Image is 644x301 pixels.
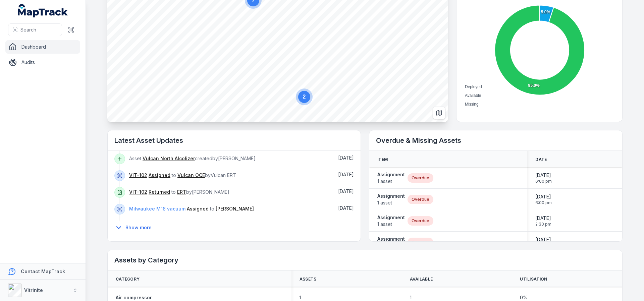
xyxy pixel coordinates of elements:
[114,255,615,265] h2: Assets by Category
[5,40,80,54] a: Dashboard
[408,238,433,247] div: Overdue
[377,199,405,206] span: 1 asset
[377,178,405,185] span: 1 asset
[338,155,354,161] span: [DATE]
[408,216,433,226] div: Overdue
[408,173,433,183] div: Overdue
[24,287,43,293] strong: Vitrinite
[129,205,185,212] a: Milwaukee M18 vacuum
[187,205,209,212] a: Assigned
[5,56,80,69] a: Audits
[8,23,62,36] button: Search
[338,205,354,211] span: [DATE]
[129,189,147,195] a: VIT-102
[114,136,354,145] h2: Latest Asset Updates
[535,236,551,243] span: [DATE]
[465,102,479,107] span: Missing
[149,189,170,195] a: Returned
[535,200,552,205] span: 6:00 pm
[114,221,156,235] button: Show more
[535,193,552,200] span: [DATE]
[535,222,551,227] span: 2:30 pm
[465,93,481,98] span: Available
[535,215,551,227] time: 8/5/2025, 2:30:00 PM
[433,107,445,119] button: Switch to Map View
[300,294,301,301] span: 1
[377,157,388,162] span: Item
[177,189,186,195] a: ERT
[129,206,254,212] span: to
[21,268,65,274] strong: Contact MapTrack
[535,172,552,184] time: 7/9/2025, 6:00:00 PM
[20,26,36,33] span: Search
[376,136,615,145] h2: Overdue & Missing Assets
[377,214,405,228] a: Assignment1 asset
[535,157,547,162] span: Date
[300,277,317,282] span: Assets
[129,189,229,195] span: to by [PERSON_NAME]
[129,156,256,161] span: Asset created by [PERSON_NAME]
[377,193,405,199] strong: Assignment
[216,205,254,212] a: [PERSON_NAME]
[535,215,551,222] span: [DATE]
[18,4,68,17] a: MapTrack
[177,172,205,179] a: Vulcan OCE
[149,172,170,179] a: Assigned
[338,188,354,194] span: [DATE]
[116,277,140,282] span: Category
[520,294,528,301] span: 0 %
[408,195,433,204] div: Overdue
[520,277,547,282] span: Utilisation
[535,193,552,205] time: 7/9/2025, 6:00:00 PM
[535,179,552,184] span: 6:00 pm
[410,294,412,301] span: 1
[377,171,405,185] a: Assignment1 asset
[338,172,354,177] span: [DATE]
[465,84,482,89] span: Deployed
[338,155,354,161] time: 8/10/2025, 8:30:02 AM
[377,221,405,228] span: 1 asset
[129,172,147,179] a: VIT-102
[377,171,405,178] strong: Assignment
[303,94,306,100] text: 2
[338,172,354,177] time: 8/10/2025, 7:21:33 AM
[338,205,354,211] time: 8/9/2025, 11:41:05 AM
[377,236,405,249] a: Assignment
[535,236,551,248] time: 7/14/2025, 9:00:00 AM
[377,193,405,206] a: Assignment1 asset
[377,236,405,242] strong: Assignment
[338,188,354,194] time: 8/9/2025, 1:08:31 PM
[410,277,433,282] span: Available
[535,172,552,179] span: [DATE]
[129,172,236,178] span: to by Vulcan ERT
[143,155,195,162] a: Vulcan North Alcolizer
[116,294,152,301] a: Air compressor
[377,214,405,221] strong: Assignment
